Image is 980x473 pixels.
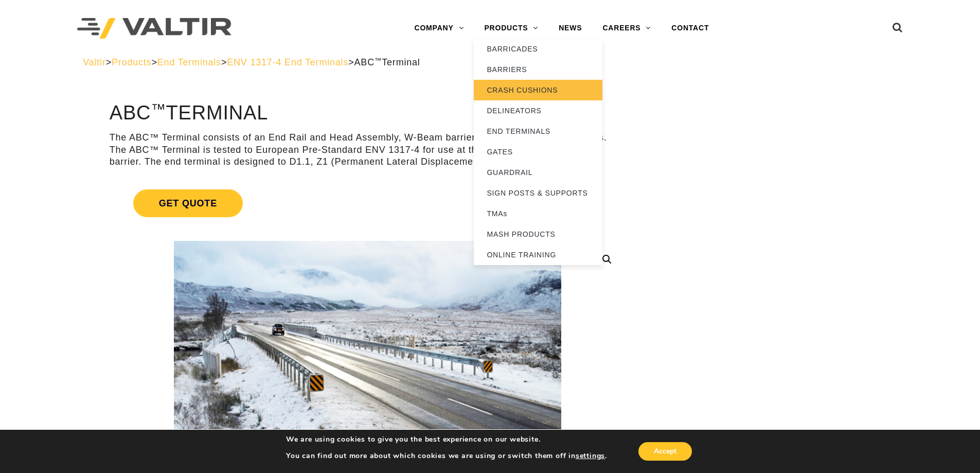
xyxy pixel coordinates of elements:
[661,18,719,39] a: CONTACT
[548,18,592,39] a: NEWS
[110,132,626,168] p: The ABC™ Terminal consists of an End Rail and Head Assembly, W-Beam barrier panels and C-channel ...
[110,177,626,230] a: Get Quote
[638,442,692,461] button: Accept
[375,57,382,64] sup: ™
[474,121,602,142] a: END TERMINALS
[354,57,420,67] span: ABC Terminal
[286,435,607,444] p: We are using cookies to give you the best experience on our website.
[133,189,243,217] span: Get Quote
[474,100,602,121] a: DELINEATORS
[77,18,231,39] img: Valtir
[227,57,348,67] a: ENV 1317-4 End Terminals
[474,59,602,80] a: BARRIERS
[112,57,151,67] a: Products
[404,18,474,39] a: COMPANY
[474,203,602,224] a: TMAs
[474,142,602,162] a: GATES
[474,244,602,265] a: ONLINE TRAINING
[474,162,602,183] a: GUARDRAIL
[474,18,548,39] a: PRODUCTS
[83,57,897,68] div: > > > >
[157,57,221,67] a: End Terminals
[592,18,661,39] a: CAREERS
[286,451,607,461] p: You can find out more about which cookies we are using or switch them off in .
[474,224,602,244] a: MASH PRODUCTS
[474,80,602,100] a: CRASH CUSHIONS
[151,101,166,117] sup: ™
[474,39,602,59] a: BARRICADES
[576,451,605,461] button: settings
[474,183,602,203] a: SIGN POSTS & SUPPORTS
[83,57,105,67] a: Valtir
[110,102,626,124] h1: ABC Terminal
